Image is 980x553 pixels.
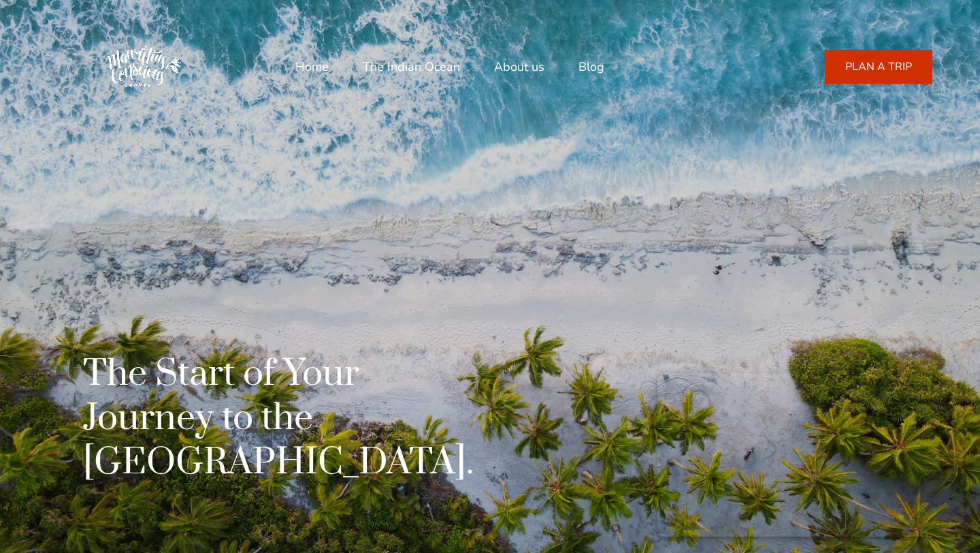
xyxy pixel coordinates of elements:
[578,50,604,83] a: Blog
[825,50,932,84] a: PLAN A TRIP
[363,50,460,83] a: The Indian Ocean
[83,352,474,485] h1: The Start of Your Journey to the [GEOGRAPHIC_DATA].
[494,50,544,83] a: About us
[295,50,329,83] a: Home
